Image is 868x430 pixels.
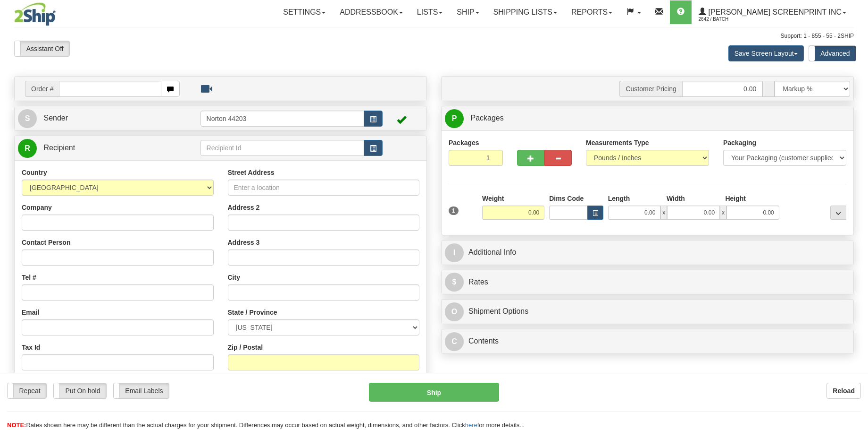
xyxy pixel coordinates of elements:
[22,343,40,352] label: Tax Id
[482,194,504,203] label: Weight
[228,238,260,247] label: Address 3
[660,206,667,220] span: x
[445,273,850,292] a: $Rates
[7,421,26,429] span: NOTE:
[445,302,464,321] span: O
[228,168,275,177] label: Street Address
[114,383,169,398] label: Email Labels
[333,0,410,24] a: Addressbook
[720,206,726,220] span: x
[445,273,464,292] span: $
[200,140,365,156] input: Recipient Id
[22,273,36,282] label: Tel #
[586,138,649,147] label: Measurements Type
[228,180,420,196] input: Enter a location
[445,332,850,351] a: CContents
[445,302,850,321] a: OShipment Options
[619,81,682,97] span: Customer Pricing
[470,114,503,122] span: Packages
[14,2,56,26] img: logo2642.jpg
[25,81,59,97] span: Order #
[826,383,861,399] button: Reload
[486,0,564,24] a: Shipping lists
[846,167,867,263] iframe: chat widget
[445,243,850,262] a: IAdditional Info
[43,114,68,122] span: Sender
[228,273,240,282] label: City
[445,109,464,128] span: P
[43,144,75,152] span: Recipient
[369,383,500,402] button: Ship
[228,343,263,352] label: Zip / Postal
[200,111,365,127] input: Sender Id
[608,194,630,203] label: Length
[449,206,459,215] span: 1
[809,46,856,61] label: Advanced
[723,138,756,147] label: Packaging
[54,383,106,398] label: Put On hold
[833,387,855,395] b: Reload
[692,0,853,24] a: [PERSON_NAME] Screenprint Inc 2642 / batch
[228,203,260,212] label: Address 2
[22,308,39,317] label: Email
[15,41,69,56] label: Assistant Off
[18,109,37,128] span: S
[276,0,333,24] a: Settings
[445,243,464,262] span: I
[549,194,584,203] label: Dims Code
[18,139,37,158] span: R
[725,194,746,203] label: Height
[18,138,180,158] a: R Recipient
[228,308,277,317] label: State / Province
[728,45,804,61] button: Save Screen Layout
[445,109,850,128] a: P Packages
[14,32,854,40] div: Support: 1 - 855 - 55 - 2SHIP
[564,0,619,24] a: Reports
[667,194,685,203] label: Width
[445,332,464,351] span: C
[830,206,846,220] div: ...
[706,8,842,16] span: [PERSON_NAME] Screenprint Inc
[699,15,769,24] span: 2642 / batch
[8,383,46,398] label: Repeat
[18,109,200,128] a: S Sender
[22,203,52,212] label: Company
[22,168,47,177] label: Country
[450,0,486,24] a: Ship
[465,421,477,429] a: here
[410,0,450,24] a: Lists
[449,138,479,147] label: Packages
[22,238,70,247] label: Contact Person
